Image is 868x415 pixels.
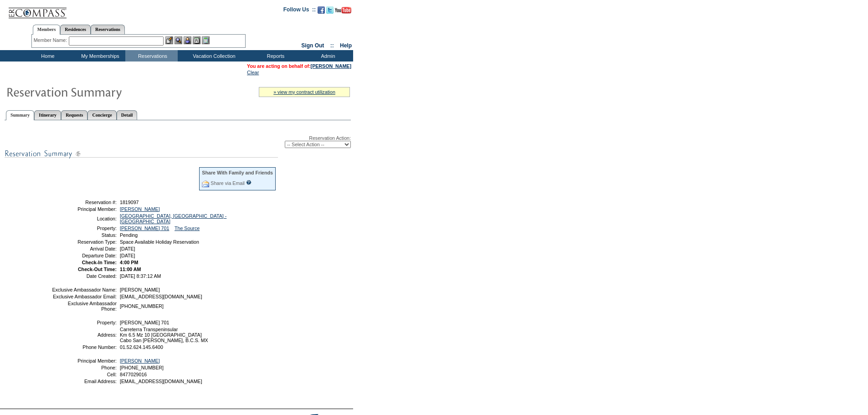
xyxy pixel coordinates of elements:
a: [PERSON_NAME] [311,63,351,69]
a: The Source [175,225,200,231]
td: Admin [301,50,353,61]
span: [PERSON_NAME] 701 [120,320,169,325]
span: 8477029016 [120,372,147,377]
a: Reservations [91,25,125,34]
img: Reservations [193,36,200,44]
span: [DATE] [120,253,135,258]
a: Subscribe to our YouTube Channel [335,9,351,15]
td: Reservations [125,50,178,61]
td: Exclusive Ambassador Phone: [51,301,117,312]
a: Residences [60,25,91,34]
div: Member Name: [34,36,69,44]
td: Principal Member: [51,206,117,212]
td: Exclusive Ambassador Name: [51,287,117,292]
a: [PERSON_NAME] [120,358,160,364]
a: [GEOGRAPHIC_DATA], [GEOGRAPHIC_DATA] - [GEOGRAPHIC_DATA] [120,213,226,224]
td: Property: [51,225,117,231]
td: Principal Member: [51,358,117,364]
span: [DATE] 8:37:12 AM [120,273,161,279]
img: b_edit.gif [165,36,173,44]
span: 4:00 PM [120,260,138,265]
td: Home [21,50,73,61]
td: Phone: [51,365,117,370]
img: Reservaton Summary [6,82,188,101]
td: Cell: [51,372,117,377]
a: [PERSON_NAME] 701 [120,225,169,231]
img: Follow us on Twitter [326,6,334,14]
span: 01.52.624.145.6400 [120,344,163,350]
td: Follow Us :: [283,5,316,16]
span: [PERSON_NAME] [120,287,160,292]
td: Location: [51,213,117,224]
a: Help [340,42,352,49]
td: Reservation #: [51,200,117,205]
span: 1819097 [120,200,139,205]
a: Follow us on Twitter [326,9,334,15]
td: Reservation Type: [51,239,117,245]
span: Pending [120,232,138,238]
a: Itinerary [34,110,61,120]
img: Subscribe to our YouTube Channel [335,7,351,14]
a: Sign Out [301,42,324,49]
td: Exclusive Ambassador Email: [51,294,117,299]
a: Become our fan on Facebook [318,9,325,15]
img: Become our fan on Facebook [318,6,325,14]
a: Summary [6,110,34,120]
td: Departure Date: [51,253,117,258]
span: [PHONE_NUMBER] [120,365,164,370]
td: Property: [51,320,117,325]
td: Email Address: [51,379,117,384]
img: subTtlResSummary.gif [5,148,278,159]
span: [DATE] [120,246,135,251]
a: Requests [61,110,87,120]
td: My Memberships [73,50,125,61]
div: Share With Family and Friends [202,170,273,175]
img: b_calculator.gif [202,36,210,44]
a: Share via Email [211,180,245,186]
img: Impersonate [184,36,191,44]
a: Members [33,25,61,35]
span: [PHONE_NUMBER] [120,303,164,309]
td: Phone Number: [51,344,117,350]
img: View [175,36,182,44]
strong: Check-In Time: [82,260,117,265]
a: Concierge [87,110,116,120]
span: :: [330,42,334,49]
td: Reports [248,50,301,61]
strong: Check-Out Time: [78,266,117,272]
span: Carreterra Transpeninsular Km 6.5 Mz 10 [GEOGRAPHIC_DATA] Cabo San [PERSON_NAME], B.C.S. MX [120,327,208,343]
div: Reservation Action: [5,135,351,148]
td: Vacation Collection [178,50,248,61]
input: What is this? [246,180,252,185]
span: 11:00 AM [120,266,141,272]
td: Arrival Date: [51,246,117,251]
td: Date Created: [51,273,117,279]
span: Space Available Holiday Reservation [120,239,199,245]
span: [EMAIL_ADDRESS][DOMAIN_NAME] [120,379,202,384]
a: » view my contract utilization [273,89,335,95]
span: You are acting on behalf of: [247,63,351,69]
span: [EMAIL_ADDRESS][DOMAIN_NAME] [120,294,202,299]
td: Address: [51,327,117,343]
a: Detail [117,110,138,120]
a: Clear [247,70,259,75]
a: [PERSON_NAME] [120,206,160,212]
td: Status: [51,232,117,238]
